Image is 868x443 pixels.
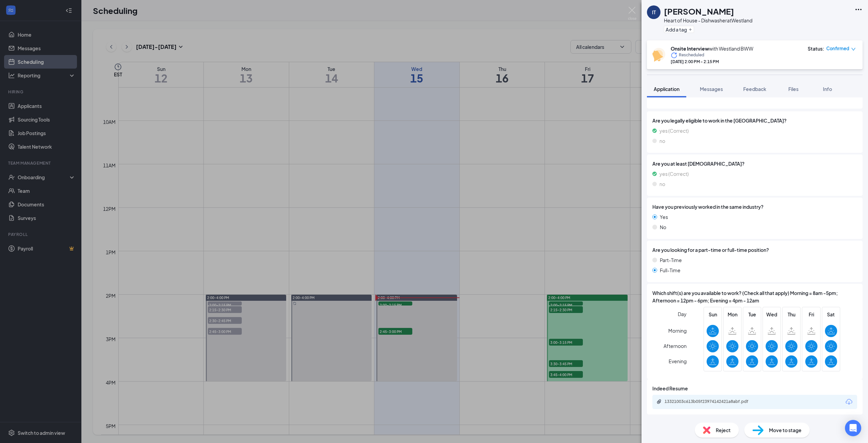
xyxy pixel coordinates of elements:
svg: Download [845,398,853,406]
span: Are you at least [DEMOGRAPHIC_DATA]? [652,160,857,167]
div: [DATE] 2:00 PM - 2:15 PM [671,59,753,64]
div: IT [652,9,656,16]
h1: [PERSON_NAME] [664,5,734,17]
span: Part-Time [660,256,682,264]
span: Day [678,310,687,318]
span: Mon [726,311,738,318]
span: Which shift(s) are you available to work? (Check all that apply) Morning = 8am -5pm; Afternoon = ... [652,289,857,304]
span: Rescheduled [679,52,704,59]
svg: Ellipses [854,5,863,14]
span: Confirmed [826,45,849,52]
svg: Loading [671,52,677,59]
span: Move to stage [769,426,802,434]
span: Tue [746,311,758,318]
span: No [660,223,666,231]
span: Sat [825,311,837,318]
span: Info [823,86,832,92]
svg: Paperclip [656,399,662,404]
button: PlusAdd a tag [664,26,694,33]
span: Feedback [743,86,766,92]
a: Paperclip13321003c613b05f23974142421a8abf.pdf [656,399,766,405]
span: yes (Correct) [659,127,689,134]
span: Morning [668,325,687,337]
div: Status : [808,45,824,52]
div: with Westland BWW [671,45,753,52]
span: Messages [700,86,723,92]
span: Wed [766,311,778,318]
span: Have you previously worked in the same industry? [652,203,764,210]
div: Heart of House - Dishwasher at Westland [664,17,752,24]
b: Onsite Interview [671,45,709,52]
span: Are you looking for a part-time or full-time position? [652,246,769,254]
span: Yes [660,213,668,221]
div: 13321003c613b05f23974142421a8abf.pdf [665,399,759,404]
span: Are you legally eligible to work in the [GEOGRAPHIC_DATA]? [652,117,857,124]
span: Fri [805,311,817,318]
span: Full-Time [660,266,680,274]
span: Application [654,86,679,92]
svg: Plus [688,27,692,32]
span: Reject [716,426,731,434]
span: down [851,47,856,52]
span: no [659,180,665,188]
span: Indeed Resume [652,385,688,392]
div: Open Intercom Messenger [845,420,861,436]
span: Sun [707,311,719,318]
span: no [659,137,665,145]
span: Evening [669,355,687,367]
span: Files [788,86,798,92]
span: yes (Correct) [659,170,689,178]
span: Afternoon [664,340,687,352]
span: Thu [785,311,797,318]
